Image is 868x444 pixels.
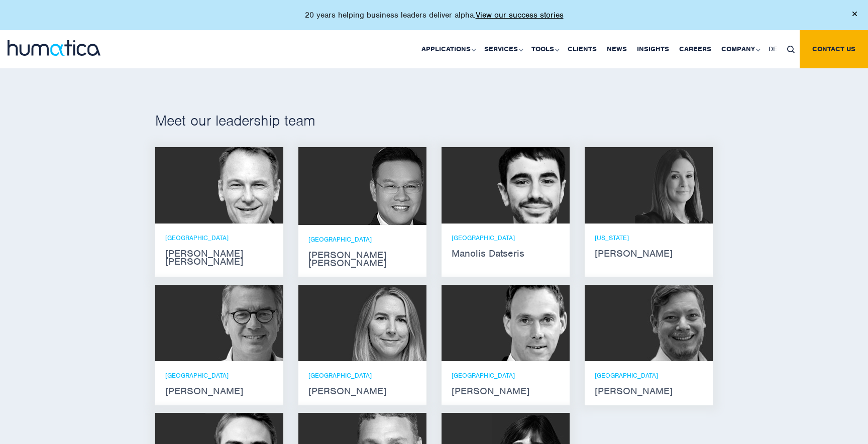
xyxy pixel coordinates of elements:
p: [GEOGRAPHIC_DATA] [165,234,273,242]
strong: [PERSON_NAME] [PERSON_NAME] [165,250,273,266]
a: Company [716,30,764,68]
img: Melissa Mounce [635,147,713,224]
a: Clients [563,30,602,68]
img: Claudio Limacher [635,285,713,361]
p: [GEOGRAPHIC_DATA] [452,234,560,242]
a: Insights [632,30,674,68]
p: [GEOGRAPHIC_DATA] [165,371,273,380]
strong: [PERSON_NAME] [308,387,416,395]
p: [GEOGRAPHIC_DATA] [308,371,416,380]
img: Andreas Knobloch [492,285,570,361]
span: DE [769,45,777,53]
a: DE [764,30,782,68]
img: Jan Löning [205,285,283,361]
a: News [602,30,632,68]
a: Careers [674,30,716,68]
a: Applications [416,30,479,68]
a: View our success stories [476,10,564,20]
img: logo [8,40,100,56]
p: [GEOGRAPHIC_DATA] [595,371,703,380]
p: [US_STATE] [595,234,703,242]
strong: Manolis Datseris [452,250,560,258]
img: Jen Jee Chan [341,147,426,225]
strong: [PERSON_NAME] [165,387,273,395]
img: Andros Payne [205,147,283,224]
p: [GEOGRAPHIC_DATA] [452,371,560,380]
a: Services [479,30,526,68]
a: Tools [526,30,563,68]
img: Manolis Datseris [492,147,570,224]
img: search_icon [787,46,795,53]
img: Zoë Fox [349,285,426,361]
h2: Meet our leadership team [155,112,713,130]
p: [GEOGRAPHIC_DATA] [308,235,416,244]
strong: [PERSON_NAME] [PERSON_NAME] [308,251,416,267]
strong: [PERSON_NAME] [595,387,703,395]
strong: [PERSON_NAME] [452,387,560,395]
strong: [PERSON_NAME] [595,250,703,258]
a: Contact us [800,30,868,68]
p: 20 years helping business leaders deliver alpha. [305,10,564,20]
